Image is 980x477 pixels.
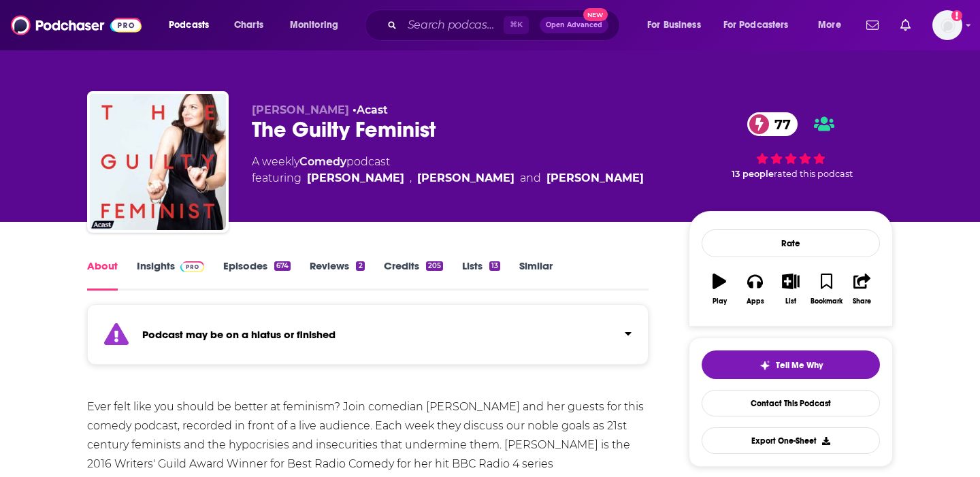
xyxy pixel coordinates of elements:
button: Show profile menu [932,10,962,40]
a: About [87,259,118,291]
div: Apps [747,297,764,306]
div: Bookmark [811,297,843,306]
span: More [818,16,841,35]
span: ⌘ K [504,16,529,34]
strong: Podcast may be on a hiatus or finished [142,328,336,341]
button: List [773,265,808,314]
span: For Business [647,16,701,35]
button: open menu [159,14,227,36]
span: , [410,170,412,186]
a: Charts [225,14,272,36]
a: InsightsPodchaser Pro [137,259,204,291]
img: Podchaser Pro [180,261,204,272]
span: Monitoring [290,16,338,35]
span: and [520,170,541,186]
span: Logged in as megcassidy [932,10,962,40]
a: Episodes674 [223,259,291,291]
a: Acast [357,103,388,116]
span: New [583,8,608,21]
span: Tell Me Why [776,360,823,371]
img: tell me why sparkle [759,360,770,371]
span: [PERSON_NAME] [252,103,349,116]
div: 205 [426,261,443,271]
span: Charts [234,16,263,35]
button: Share [845,265,880,314]
div: Search podcasts, credits, & more... [378,10,633,41]
button: open menu [280,14,356,36]
a: Show notifications dropdown [861,14,884,37]
a: Comedy [299,155,346,168]
span: • [353,103,388,116]
button: Open AdvancedNew [540,17,608,33]
div: Play [713,297,727,306]
button: Bookmark [808,265,844,314]
button: open menu [638,14,718,36]
button: tell me why sparkleTell Me Why [702,350,880,379]
button: open menu [808,14,858,36]
input: Search podcasts, credits, & more... [402,14,504,36]
button: Export One-Sheet [702,427,880,454]
a: Credits205 [384,259,443,291]
section: Click to expand status details [87,312,649,365]
button: Play [702,265,737,314]
div: 674 [274,261,291,271]
a: Lists13 [462,259,500,291]
a: 77 [747,112,798,136]
span: 13 people [732,169,774,179]
span: For Podcasters [723,16,789,35]
div: Share [853,297,871,306]
div: List [785,297,796,306]
a: Contact This Podcast [702,390,880,416]
img: User Profile [932,10,962,40]
img: The Guilty Feminist [90,94,226,230]
button: open menu [715,14,808,36]
button: Apps [737,265,772,314]
span: Open Advanced [546,22,602,29]
img: Podchaser - Follow, Share and Rate Podcasts [11,12,142,38]
div: 77 13 peoplerated this podcast [689,103,893,188]
span: rated this podcast [774,169,853,179]
span: 77 [761,112,798,136]
div: Rate [702,229,880,257]
div: 2 [356,261,364,271]
a: [PERSON_NAME] [546,170,644,186]
div: A weekly podcast [252,154,644,186]
span: Podcasts [169,16,209,35]
a: [PERSON_NAME] [417,170,514,186]
svg: Add a profile image [951,10,962,21]
a: [PERSON_NAME] [307,170,404,186]
a: Reviews2 [310,259,364,291]
a: Show notifications dropdown [895,14,916,37]
a: Similar [519,259,553,291]
div: 13 [489,261,500,271]
span: featuring [252,170,644,186]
